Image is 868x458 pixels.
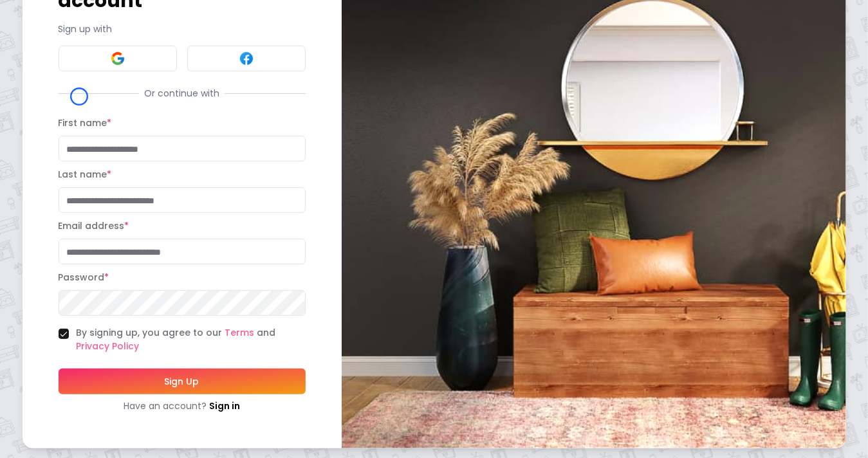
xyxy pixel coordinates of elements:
[77,326,306,353] label: By signing up, you agree to our and
[59,168,112,181] label: Last name
[59,399,306,412] div: Have an account?
[59,219,129,232] label: Email address
[59,369,306,394] button: Sign Up
[59,271,109,284] label: Password
[239,51,254,66] img: Facebook signin
[59,116,112,129] label: First name
[77,340,140,353] a: Privacy Policy
[110,51,125,66] img: Google signin
[225,326,255,339] a: Terms
[209,399,240,412] a: Sign in
[59,23,306,35] p: Sign up with
[139,87,225,100] span: Or continue with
